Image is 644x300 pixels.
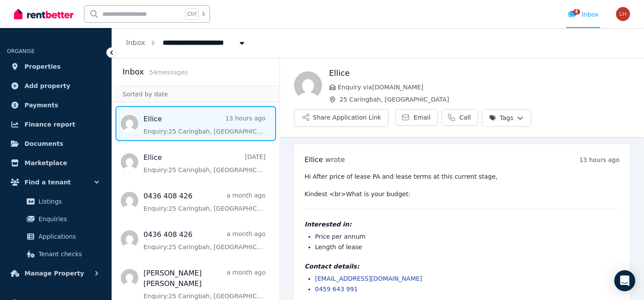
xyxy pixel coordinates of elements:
img: Ellice [294,71,322,99]
button: Find a tenant [7,173,105,191]
span: Enquiry via [DOMAIN_NAME] [338,83,630,92]
span: ORGANISE [7,48,35,54]
a: Documents [7,135,105,152]
a: Finance report [7,116,105,133]
span: Find a tenant [24,177,71,187]
span: Properties [24,61,61,72]
li: Length of lease [315,243,619,251]
a: 0436 408 426a month agoEnquiry:25 Caringbah, [GEOGRAPHIC_DATA]. [143,229,266,251]
span: k [202,11,205,18]
a: Listings [10,193,101,210]
span: Call [459,113,471,122]
nav: Breadcrumb [112,28,260,58]
span: Add property [24,81,70,91]
span: Tenant checks [38,249,98,259]
button: Share Application Link [294,109,388,127]
span: Finance report [24,119,75,130]
a: Properties [7,58,105,75]
h1: Ellice [329,67,630,79]
span: Payments [24,100,58,110]
a: Applications [10,228,101,245]
img: RentBetter [14,7,73,21]
a: 0459 643 991 [315,286,358,293]
div: Inbox [568,10,598,19]
h2: Inbox [122,66,144,78]
span: Ellice [304,155,323,164]
a: Call [441,109,478,126]
span: Email [413,113,430,122]
h4: Contact details: [304,262,619,271]
a: Payments [7,96,105,114]
a: Ellice13 hours agoEnquiry:25 Caringbah, [GEOGRAPHIC_DATA]. [143,114,266,136]
span: Listings [38,196,98,207]
a: Add property [7,77,105,95]
span: 4 [573,9,580,14]
a: Email [395,109,438,126]
span: Ctrl [185,8,199,20]
span: Documents [24,138,63,149]
a: Enquiries [10,210,101,228]
a: 0436 408 426a month agoEnquiry:25 Caringbah, [GEOGRAPHIC_DATA]. [143,191,266,213]
a: Tenant checks [10,245,101,263]
div: Sorted by date [112,86,280,102]
pre: Hi After price of lease PA and lease terms at this current stage, Kindest <br>What is your budget: [304,172,619,198]
a: Marketplace [7,154,105,172]
button: Tags [482,109,531,127]
span: Applications [38,231,98,242]
a: [EMAIL_ADDRESS][DOMAIN_NAME] [315,275,422,282]
time: 13 hours ago [579,156,619,163]
img: LINDA HAMAMDJIAN [616,7,630,21]
span: Tags [489,113,513,122]
a: Inbox [126,39,145,47]
li: Price per annum [315,232,619,241]
div: Open Intercom Messenger [614,270,635,291]
button: Manage Property [7,265,105,282]
span: Enquiries [38,214,98,224]
span: 25 Caringbah, [GEOGRAPHIC_DATA] [339,95,630,104]
span: Marketplace [24,158,67,168]
span: Manage Property [24,268,84,279]
h4: Interested in: [304,220,619,229]
a: Ellice[DATE]Enquiry:25 Caringbah, [GEOGRAPHIC_DATA]. [143,152,266,174]
span: wrote [325,155,345,164]
span: 54 message s [149,69,188,76]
